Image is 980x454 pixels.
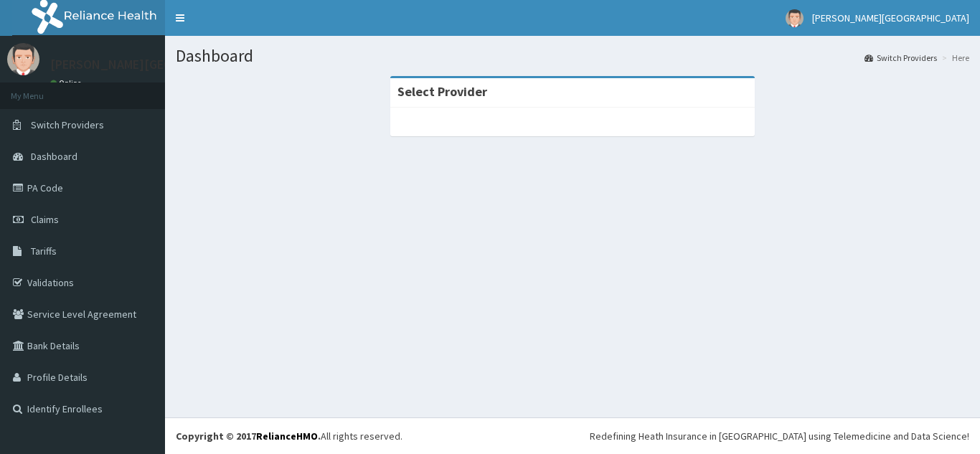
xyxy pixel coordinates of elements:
footer: All rights reserved. [165,417,980,454]
span: Switch Providers [31,118,104,131]
strong: Copyright © 2017 . [176,430,321,443]
strong: Select Provider [397,83,487,100]
div: Redefining Heath Insurance in [GEOGRAPHIC_DATA] using Telemedicine and Data Science! [590,429,969,443]
li: Here [938,52,969,64]
a: RelianceHMO [256,430,318,443]
span: Claims [31,213,59,226]
a: Online [50,78,85,88]
span: Tariffs [31,245,57,257]
span: [PERSON_NAME][GEOGRAPHIC_DATA] [812,11,969,24]
a: Switch Providers [864,52,937,64]
p: [PERSON_NAME][GEOGRAPHIC_DATA] [50,58,263,71]
span: Dashboard [31,150,77,163]
img: User Image [786,9,804,27]
img: User Image [7,43,39,75]
h1: Dashboard [176,47,969,65]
